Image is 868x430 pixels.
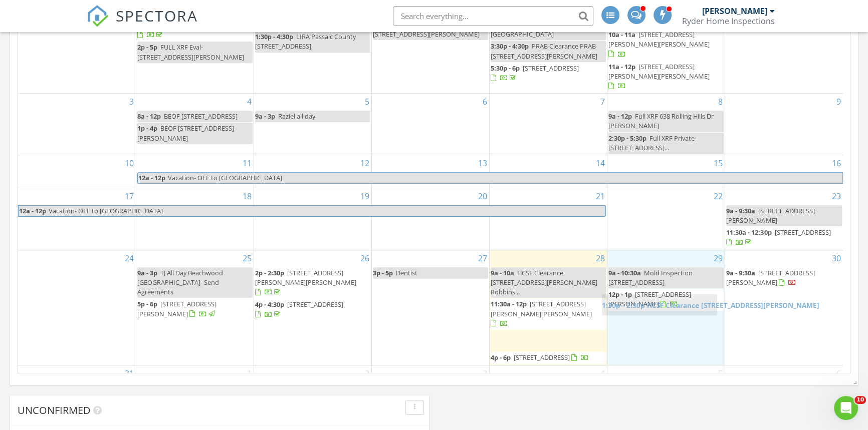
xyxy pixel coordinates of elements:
span: 9a - 3p [137,268,157,277]
iframe: Intercom live chat [834,396,858,420]
span: Full XRF 638 Rolling Hills Dr [PERSON_NAME] [608,112,714,130]
td: Go to August 12, 2025 [254,155,371,188]
td: Go to August 3, 2025 [18,94,136,155]
span: 1:30p - 4:30p [255,32,293,41]
span: Raziel all day [278,112,315,121]
a: 9a - 9:30a [STREET_ADDRESS][PERSON_NAME] [726,267,842,289]
span: [STREET_ADDRESS] [774,228,830,237]
a: 5:30p - 6p [STREET_ADDRESS] [491,63,606,84]
td: Go to August 20, 2025 [371,188,489,250]
button: Upload attachment [48,320,56,328]
span: PRAB Clearance PRAB [STREET_ADDRESS][PERSON_NAME] [491,42,597,60]
a: 10a - 11a [STREET_ADDRESS][PERSON_NAME][PERSON_NAME] [608,29,724,61]
span: 2p - 5p [137,43,157,52]
a: 4p - 6p [STREET_ADDRESS] [491,352,606,364]
span: 12p - 1p [608,290,632,299]
td: Go to August 5, 2025 [254,94,371,155]
span: 9a - 9:30a [726,206,755,215]
span: [STREET_ADDRESS][PERSON_NAME][PERSON_NAME] [608,62,710,81]
span: 10 [854,396,866,404]
a: here [70,168,86,176]
a: [DOMAIN_NAME] [23,188,82,196]
span: 1p - 4p [137,124,157,133]
td: Go to August 29, 2025 [607,250,725,365]
a: Go to August 6, 2025 [481,94,489,110]
button: Home [157,4,176,23]
img: Profile image for Support [29,6,45,22]
a: 11a - 12p [STREET_ADDRESS][PERSON_NAME][PERSON_NAME] [608,61,724,93]
div: You've received a payment! Amount $595.00 Fee $0.00 Net $595.00 Transaction # pi_3S19eXK7snlDGpRF... [16,74,156,123]
td: Go to August 17, 2025 [18,188,136,250]
span: BEOF [STREET_ADDRESS][PERSON_NAME] [137,124,234,142]
a: 5:30p - 6p [STREET_ADDRESS] [491,64,579,82]
td: Go to August 30, 2025 [725,250,843,365]
td: Go to August 28, 2025 [490,250,607,365]
td: Go to August 7, 2025 [490,94,607,155]
td: Go to September 6, 2025 [725,365,843,405]
a: 11:30a - 12:30p [STREET_ADDRESS] [726,228,830,246]
td: Go to August 18, 2025 [136,188,254,250]
a: 11a - 12p [STREET_ADDRESS][PERSON_NAME][PERSON_NAME] [608,62,710,90]
a: Go to August 9, 2025 [834,94,843,110]
button: go back [7,4,26,23]
a: 11:30a - 12p [STREET_ADDRESS][PERSON_NAME][PERSON_NAME] [491,298,606,330]
span: 11:30a - 12:30p [726,228,771,237]
a: 12p - 1p [STREET_ADDRESS][PERSON_NAME] [608,289,724,310]
td: Go to August 9, 2025 [725,94,843,155]
span: BEOF [STREET_ADDRESS] [164,112,238,121]
span: 11a - 12p [608,62,635,71]
a: 12:30p - 1:30p [STREET_ADDRESS] [137,21,238,39]
span: 9a - 9:30a [726,268,755,277]
td: Go to August 8, 2025 [607,94,725,155]
a: 9a - 9:30a [STREET_ADDRESS][PERSON_NAME] [726,268,814,287]
span: 5:30p - 6p [491,64,520,73]
span: 3p - 5p [373,268,393,277]
span: [STREET_ADDRESS] [514,353,570,362]
span: 12a - 12p [138,173,166,183]
p: Active 1h ago [49,13,93,23]
span: 9a - 12p [608,112,632,121]
td: Go to August 6, 2025 [371,94,489,155]
a: Go to August 15, 2025 [712,155,725,171]
td: Go to August 16, 2025 [725,155,843,188]
div: Ryder Home Inspections [682,16,775,26]
button: Start recording [64,320,72,328]
a: 10a - 11a [STREET_ADDRESS][PERSON_NAME][PERSON_NAME] [608,30,710,58]
span: Vacation- OFF to [GEOGRAPHIC_DATA] [49,206,163,215]
a: 11:30a - 12:30p [STREET_ADDRESS] [726,227,842,248]
a: Go to August 20, 2025 [476,188,489,204]
a: 5p - 6p [STREET_ADDRESS][PERSON_NAME] [137,299,216,318]
span: 9a - 10:30a [608,268,641,277]
span: [STREET_ADDRESS][PERSON_NAME] [726,206,814,225]
td: Go to September 5, 2025 [607,365,725,405]
span: Mold Inspection [STREET_ADDRESS] [608,268,693,287]
span: 9a - 10a [491,268,514,277]
a: 4p - 4:30p [STREET_ADDRESS] [255,300,343,318]
a: Go to August 10, 2025 [123,155,136,171]
span: 5p - 6p [137,299,157,308]
span: Dentist [396,268,417,277]
a: Go to August 4, 2025 [245,94,254,110]
td: Go to August 27, 2025 [371,250,489,365]
button: Emoji picker [16,320,24,328]
span: HCSF Clearance [STREET_ADDRESS][PERSON_NAME] Robbins... [491,268,597,296]
h1: Support [49,5,80,13]
td: Go to September 3, 2025 [371,365,489,405]
a: Go to August 28, 2025 [594,250,607,266]
a: Go to August 31, 2025 [123,365,136,381]
span: TJ All Day Beachwood [GEOGRAPHIC_DATA]- Send Agreements [137,268,223,296]
a: Go to August 30, 2025 [830,250,843,266]
a: Go to August 27, 2025 [476,250,489,266]
span: 12a - 12p [19,206,47,216]
a: Go to August 17, 2025 [123,188,136,204]
td: Go to September 4, 2025 [490,365,607,405]
a: 2p - 2:30p [STREET_ADDRESS][PERSON_NAME][PERSON_NAME] [255,267,370,299]
span: 9a - 3p [255,112,275,121]
span: LIRA Passaic County [STREET_ADDRESS] [255,32,356,51]
a: Go to August 25, 2025 [241,250,254,266]
span: Full XRF Private- [STREET_ADDRESS]... [608,134,697,152]
span: [STREET_ADDRESS][PERSON_NAME][PERSON_NAME] [255,268,356,287]
span: [STREET_ADDRESS][PERSON_NAME] [608,290,691,308]
a: Go to August 11, 2025 [241,155,254,171]
td: Go to August 23, 2025 [725,188,843,250]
